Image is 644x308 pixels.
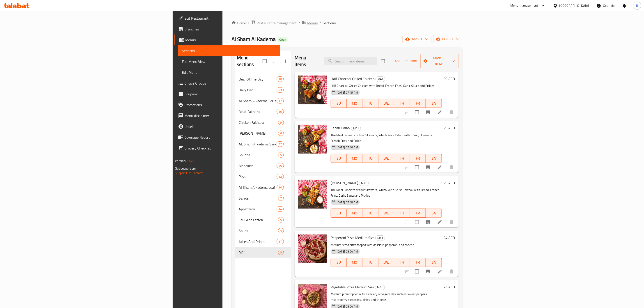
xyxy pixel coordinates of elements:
[278,195,284,201] div: items
[178,45,280,56] a: Sections
[331,187,442,198] p: The Meal Consists of four Skewers, Which Are a Shish Tawook with Bread, French Fries, Garlic Sauc...
[277,76,284,82] div: items
[178,67,280,78] a: Edit Menu
[362,209,378,218] button: TU
[380,155,392,162] span: WE
[375,235,385,241] div: M41
[184,80,277,86] span: Choice Groups
[277,175,284,179] span: 12
[182,70,277,75] span: Edit Menu
[235,182,291,193] div: Al Sham Alkadema Loaf10
[278,153,284,157] span: 5
[277,142,284,146] span: 22
[298,76,327,104] img: Half Charcoal Grilled Chicken
[347,154,362,163] button: MO
[239,174,277,179] span: Pizza
[278,218,284,222] span: 5
[184,91,277,97] span: Coupons
[333,210,345,216] span: SU
[235,85,291,95] div: Daily Dish53
[437,219,442,225] a: Edit menu item
[174,24,280,34] a: Branches
[277,87,284,93] div: items
[235,117,291,128] div: Chicken Fakhara9
[376,76,385,82] span: M41
[388,58,402,65] span: Add item
[394,209,410,218] button: TH
[412,267,422,276] span: Select to update
[239,152,278,158] div: Soufiha
[437,110,442,115] a: Edit menu item
[184,113,277,118] span: Menu disclaimer
[331,234,374,241] span: Pepperoni Pizza Medium Size
[277,109,284,114] div: items
[406,36,428,42] span: import
[331,258,347,267] button: SU
[380,210,392,216] span: WE
[412,259,424,266] span: FR
[333,259,345,266] span: SU
[239,250,278,255] div: M41
[410,154,426,163] button: FR
[331,291,442,303] p: Medium pizza topped with a variety of vegetables such as sweet peppers, mushrooms, tomatoes, oliv...
[410,258,426,267] button: FR
[184,135,277,140] span: Coverage Report
[347,209,362,218] button: MO
[235,214,291,225] div: Foul And Fatteh5
[331,124,350,131] span: Kabab Halabi
[278,120,284,125] span: 9
[239,109,277,114] span: Meat Fakhara
[235,247,291,258] div: M419
[319,20,321,26] li: /
[405,59,417,64] span: Sort
[446,162,457,173] button: delete
[428,100,440,107] span: SA
[231,20,462,26] nav: breadcrumb
[444,125,455,131] h6: 29 AED
[235,236,291,247] div: Juices And Drinks17
[378,209,394,218] button: WE
[239,87,277,93] span: Daily Dish
[412,217,422,227] span: Select to update
[428,210,440,216] span: SA
[174,78,280,89] a: Choice Groups
[174,34,280,45] a: Menus
[412,210,424,216] span: FR
[331,154,347,163] button: SU
[295,54,319,68] h2: Menu items
[174,99,280,110] a: Promotions
[277,185,284,190] div: items
[348,259,361,266] span: MO
[412,155,424,162] span: FR
[239,195,278,201] span: Salads
[277,38,288,41] span: Open
[175,165,196,171] span: Get support on:
[277,88,284,92] span: 53
[348,100,361,107] span: MO
[277,185,284,190] span: 10
[235,149,291,160] div: Soufiha5
[364,155,376,162] span: TU
[426,99,442,108] button: SA
[187,158,194,164] span: 1.0.0
[277,37,288,42] div: Open
[444,180,455,186] h6: 29 AED
[277,239,284,244] span: 17
[278,217,284,223] div: items
[277,174,284,179] div: items
[362,154,378,163] button: TU
[402,58,420,65] span: Sort items
[380,100,392,107] span: WE
[335,90,360,95] span: [DATE] 07:45 AM
[239,163,277,168] div: Manakish
[277,206,284,212] div: items
[444,284,455,290] h6: 24 AED
[184,26,277,32] span: Branches
[277,99,284,103] span: 17
[437,36,459,42] span: export
[298,180,327,209] img: Shish Tawook
[298,125,327,154] img: Kabab Halabi
[426,154,442,163] button: SA
[394,258,410,267] button: TH
[277,77,284,81] span: 10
